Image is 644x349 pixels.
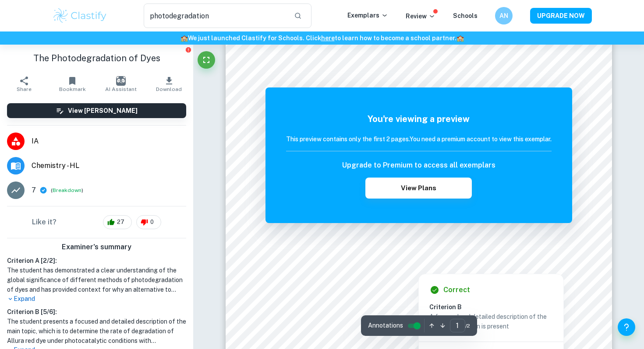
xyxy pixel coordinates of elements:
[530,8,592,24] button: UPGRADE NOW
[68,106,138,115] h6: View [PERSON_NAME]
[429,302,560,312] h6: Criterion B
[7,307,186,317] h6: Criterion B [ 5 / 6 ]:
[443,285,470,295] h6: Correct
[456,35,464,42] span: 🏫
[180,35,188,42] span: 🏫
[32,161,186,171] span: Chemistry - HL
[48,72,96,96] button: Bookmark
[53,186,81,194] button: Breakdown
[453,12,478,19] a: Schools
[156,86,182,92] span: Download
[7,265,186,294] h1: The student has demonstrated a clear understanding of the global significance of different method...
[52,7,108,24] img: Clastify logo
[7,52,186,65] h1: The Photodegradation of Dyes
[429,312,553,331] p: A focused and detailed description of the research question is present
[495,7,513,24] button: AN
[59,86,86,92] span: Bookmark
[51,186,83,195] span: ( )
[198,51,215,69] button: Fullscreen
[2,33,642,43] h6: We just launched Clastify for Schools. Click to learn how to become a school partner.
[116,76,126,86] img: AI Assistant
[342,160,495,171] h6: Upgrade to Premium to access all exemplars
[32,185,36,195] p: 7
[32,217,57,227] h6: Like it?
[145,218,159,227] span: 0
[32,136,186,147] span: IA
[347,10,388,20] p: Exemplars
[7,317,186,346] h1: The student presents a focused and detailed description of the main topic, which is to determine ...
[618,318,635,336] button: Help and Feedback
[7,103,186,118] button: View [PERSON_NAME]
[365,178,471,199] button: View Plans
[7,256,186,265] h6: Criterion A [ 2 / 2 ]:
[286,112,552,126] h5: You're viewing a preview
[144,3,287,28] input: Search for any exemplars...
[406,11,435,21] p: Review
[112,218,129,227] span: 27
[321,35,335,42] a: here
[286,134,552,144] h6: This preview contains only the first 2 pages. You need a premium account to view this exemplar.
[145,72,193,96] button: Download
[7,294,186,304] p: Expand
[465,322,470,330] span: / 2
[97,72,145,96] button: AI Assistant
[185,46,191,53] button: Report issue
[17,86,32,92] span: Share
[499,11,509,21] h6: AN
[368,321,403,330] span: Annotations
[105,86,137,92] span: AI Assistant
[4,242,190,252] h6: Examiner's summary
